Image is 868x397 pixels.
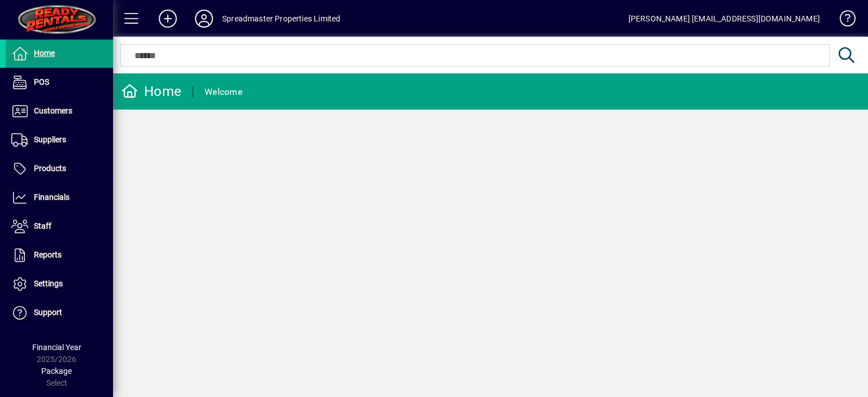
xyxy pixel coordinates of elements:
a: Staff [6,212,113,241]
span: Settings [34,279,63,288]
a: Products [6,155,113,183]
div: Home [121,82,181,101]
div: Spreadmaster Properties Limited [222,10,340,28]
a: POS [6,68,113,97]
a: Suppliers [6,126,113,154]
div: Welcome [205,83,242,101]
button: Profile [186,8,222,29]
span: Package [41,367,72,376]
span: Products [34,164,66,173]
a: Settings [6,270,113,298]
a: Customers [6,97,113,125]
a: Support [6,299,113,327]
a: Reports [6,241,113,269]
span: Staff [34,221,51,230]
span: Financial Year [32,343,81,352]
span: Suppliers [34,135,66,144]
span: Support [34,308,62,317]
span: Customers [34,106,72,115]
div: [PERSON_NAME] [EMAIL_ADDRESS][DOMAIN_NAME] [628,10,820,28]
button: Add [150,8,186,29]
span: POS [34,77,49,86]
span: Home [34,49,55,58]
span: Financials [34,193,70,202]
a: Financials [6,184,113,212]
a: Knowledge Base [831,2,854,39]
span: Reports [34,250,62,259]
